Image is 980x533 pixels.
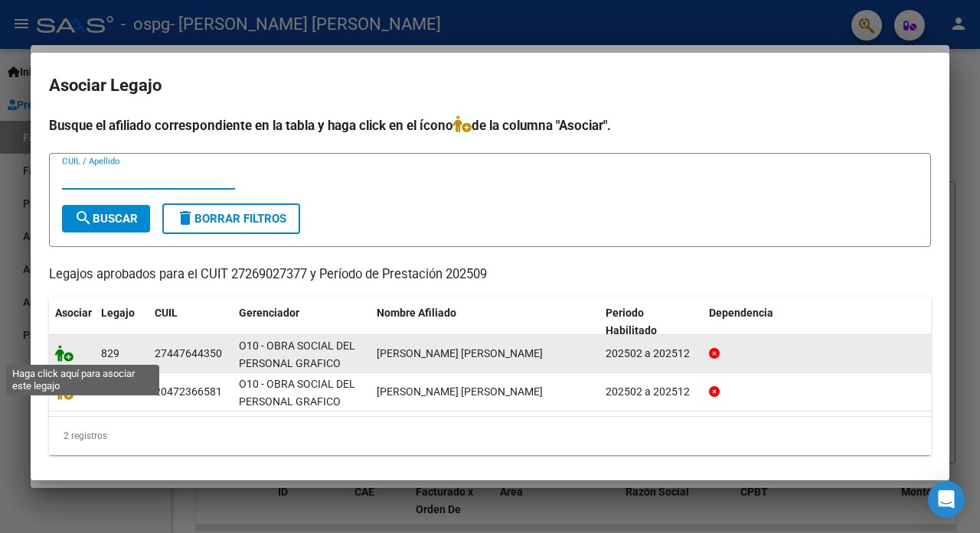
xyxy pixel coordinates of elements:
button: Buscar [62,205,150,232]
span: VERON MELINA AILEN [377,347,543,359]
datatable-header-cell: CUIL [149,297,233,347]
span: O10 - OBRA SOCIAL DEL PERSONAL GRAFICO [239,378,355,408]
div: 202502 a 202512 [606,383,697,401]
div: Open Intercom Messenger [928,481,965,518]
span: Asociar [55,307,92,319]
span: Legajo [101,307,135,319]
div: 20472366581 [155,383,222,401]
p: Legajos aprobados para el CUIT 27269027377 y Período de Prestación 202509 [49,265,931,284]
datatable-header-cell: Gerenciador [233,297,371,347]
span: Dependencia [709,307,773,319]
div: 27447644350 [155,345,222,362]
span: CUIL [155,307,178,319]
span: 829 [101,347,119,359]
span: O10 - OBRA SOCIAL DEL PERSONAL GRAFICO [239,340,355,369]
span: Buscar [74,212,138,226]
span: Periodo Habilitado [606,307,657,336]
datatable-header-cell: Dependencia [703,297,932,347]
h4: Busque el afiliado correspondiente en la tabla y haga click en el ícono de la columna "Asociar". [49,115,931,135]
h2: Asociar Legajo [49,71,931,100]
span: Gerenciador [239,307,299,319]
mat-icon: search [74,209,93,227]
span: 771 [101,385,119,398]
span: CABRAL SANTIAGO DONATO [377,385,543,398]
datatable-header-cell: Nombre Afiliado [371,297,599,347]
div: 2 registros [49,417,931,455]
span: Borrar Filtros [176,212,286,226]
span: Nombre Afiliado [377,307,456,319]
mat-icon: delete [176,209,194,227]
datatable-header-cell: Legajo [95,297,149,347]
datatable-header-cell: Periodo Habilitado [599,297,703,347]
datatable-header-cell: Asociar [49,297,95,347]
button: Borrar Filtros [162,203,300,234]
div: 202502 a 202512 [606,345,697,362]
